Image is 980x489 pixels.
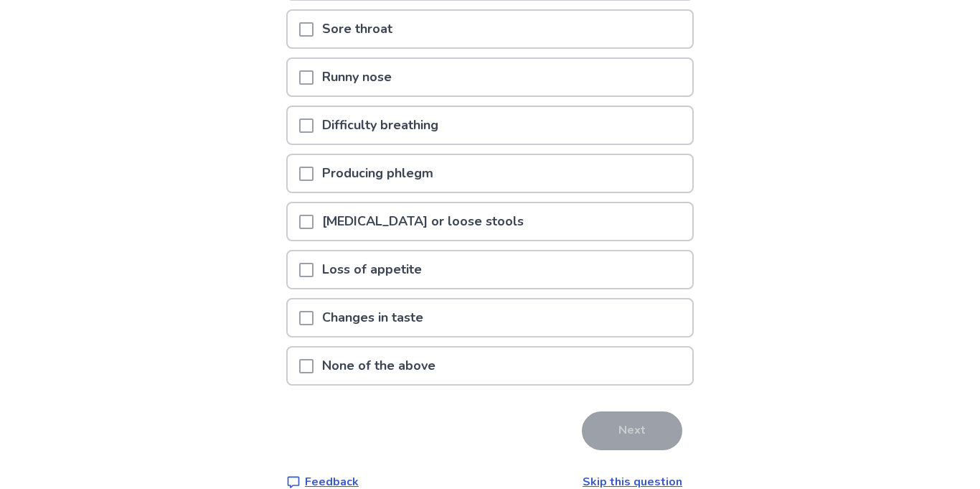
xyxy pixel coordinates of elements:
p: Difficulty breathing [314,107,447,144]
p: Loss of appetite [314,251,430,288]
p: Sore throat [314,11,401,47]
p: Runny nose [314,59,400,96]
p: None of the above [314,348,444,384]
button: Next [582,411,682,450]
p: [MEDICAL_DATA] or loose stools [314,203,532,240]
p: Changes in taste [314,299,432,336]
p: Producing phlegm [314,155,442,192]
